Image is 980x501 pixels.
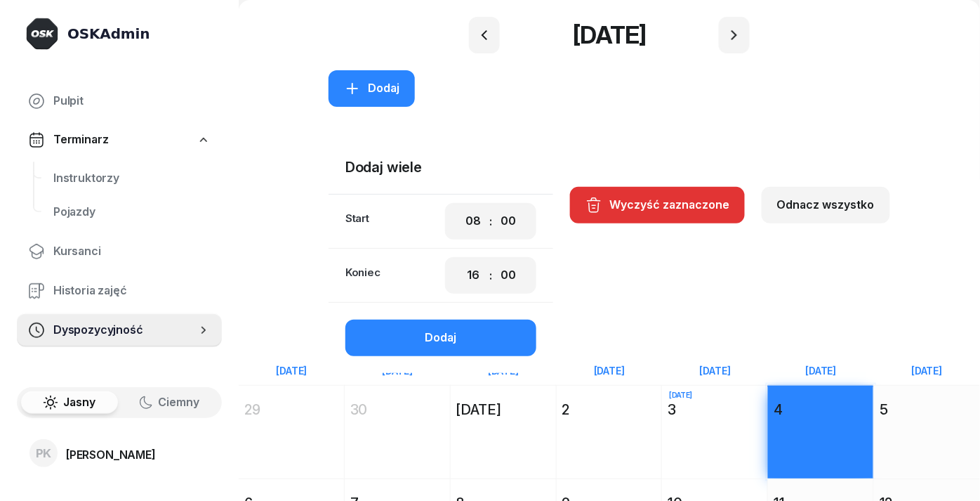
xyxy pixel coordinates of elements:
button: Jasny [21,391,118,414]
div: [DATE] [239,365,345,377]
span: Pulpit [53,92,211,110]
div: : [489,213,492,230]
div: [DATE] [670,389,693,401]
a: Instruktorzy [42,162,222,195]
a: Terminarz [17,124,222,156]
div: 4 [774,400,868,419]
div: Odnacz wszystko [777,196,875,214]
div: [DATE] [557,365,663,377]
span: Jasny [63,393,95,412]
button: Wyczyść zaznaczone [570,187,745,223]
div: OSKAdmin [67,24,150,44]
a: Pulpit [17,84,222,118]
button: Dodaj [345,320,536,356]
h1: [DATE] [525,23,694,47]
button: Ciemny [121,391,218,414]
span: Historia zajęć [53,282,211,300]
div: 5 [880,400,974,419]
span: PK [36,448,52,460]
div: 3 [668,400,762,419]
div: [PERSON_NAME] [66,449,156,460]
a: Pojazdy [42,195,222,229]
button: Odnacz wszystko [762,187,890,223]
div: [DATE] [874,365,980,377]
span: Ciemny [159,393,200,412]
span: Instruktorzy [53,169,211,188]
button: Dodaj [329,70,415,107]
div: [DATE] [456,400,550,419]
div: : [489,267,492,284]
a: Dyspozycyjność [17,313,222,347]
span: Kursanci [53,242,211,261]
div: 2 [562,400,656,419]
span: Pojazdy [53,203,211,221]
div: Dodaj wiele [329,141,553,194]
span: Terminarz [53,131,109,149]
span: Dyspozycyjność [53,321,197,339]
div: [DATE] [768,365,874,377]
div: Dodaj [344,79,399,98]
img: logo-dark@2x.png [25,17,59,51]
div: Wyczyść zaznaczone [585,196,729,214]
a: Historia zajęć [17,274,222,308]
div: Dodaj [425,329,457,347]
a: Kursanci [17,235,222,268]
div: [DATE] [662,365,768,377]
